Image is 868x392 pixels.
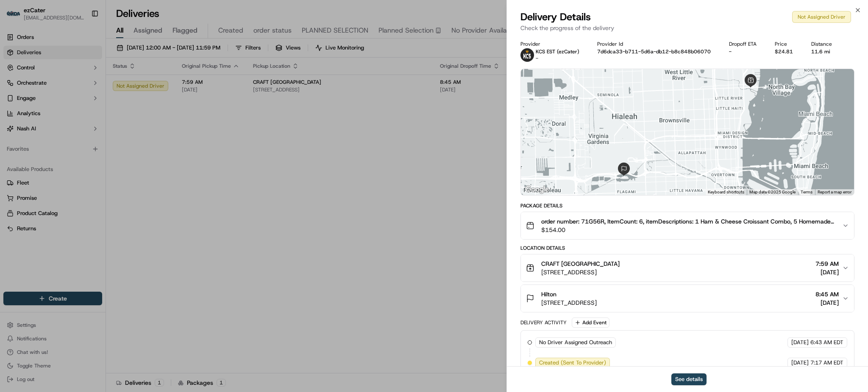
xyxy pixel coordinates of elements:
span: Map data ©2025 Google [749,190,796,194]
span: [STREET_ADDRESS] [541,298,597,307]
span: Created (Sent To Provider) [539,359,606,367]
div: Dropoff ETA [729,41,761,47]
button: Hilton[STREET_ADDRESS]8:45 AM[DATE] [521,285,854,312]
button: 7d6dca33-b711-5d6a-db12-b8c848b06070 [597,48,711,55]
div: 📗 [8,124,15,130]
div: Delivery Activity [520,319,567,326]
span: Pylon [84,144,103,150]
div: - [729,48,761,55]
div: Start new chat [29,81,139,89]
a: Terms (opens in new tab) [801,190,812,194]
span: API Documentation [80,123,136,131]
span: CRAFT [GEOGRAPHIC_DATA] [541,259,620,268]
button: Keyboard shortcuts [708,189,744,195]
button: Add Event [572,317,609,328]
div: 11.6 mi [811,48,837,55]
button: See details [671,373,707,385]
div: We're available if you need us! [29,89,107,96]
button: Start new chat [144,83,154,94]
span: Knowledge Base [17,123,65,131]
span: [STREET_ADDRESS] [541,268,620,276]
span: $154.00 [541,226,835,234]
span: 8:45 AM [815,290,839,298]
a: 📗Knowledge Base [5,119,68,135]
p: Check the progress of the delivery [520,24,854,32]
div: Package Details [520,202,854,209]
span: 6:43 AM EDT [810,339,843,346]
img: Nash [8,8,25,25]
div: $24.81 [775,48,798,55]
div: Location Details [520,245,854,251]
p: KCS EST (ezCater) [536,48,579,55]
a: 💻API Documentation [68,119,139,135]
span: [DATE] [791,359,809,367]
span: 7:59 AM [815,259,839,268]
div: Distance [811,41,837,47]
span: order number: 71G56R, ItemCount: 6, itemDescriptions: 1 Ham & Cheese Croissant Combo, 5 Homemade ... [541,217,835,226]
img: Google [523,184,551,195]
img: 1736555255976-a54dd68f-1ca7-489b-9aae-adbdc363a1c4 [8,81,24,96]
a: Powered byPylon [60,143,103,150]
div: Provider [520,41,584,47]
input: Got a question? Start typing here... [22,55,153,63]
div: Price [775,41,798,47]
a: Report a map error [818,190,851,194]
span: 7:17 AM EDT [810,359,843,367]
span: [DATE] [815,268,839,276]
img: kcs-delivery.png [520,48,534,62]
span: - [536,55,538,62]
span: [DATE] [815,298,839,307]
span: Hilton [541,290,556,298]
span: Delivery Details [520,10,591,24]
a: Open this area in Google Maps (opens a new window) [523,184,551,195]
span: [DATE] [791,339,809,346]
p: Welcome 👋 [8,34,154,47]
button: CRAFT [GEOGRAPHIC_DATA][STREET_ADDRESS]7:59 AM[DATE] [521,254,854,282]
div: 💻 [72,124,78,130]
span: No Driver Assigned Outreach [539,339,612,346]
div: Provider Id [597,41,715,47]
button: order number: 71G56R, ItemCount: 6, itemDescriptions: 1 Ham & Cheese Croissant Combo, 5 Homemade ... [521,212,854,239]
